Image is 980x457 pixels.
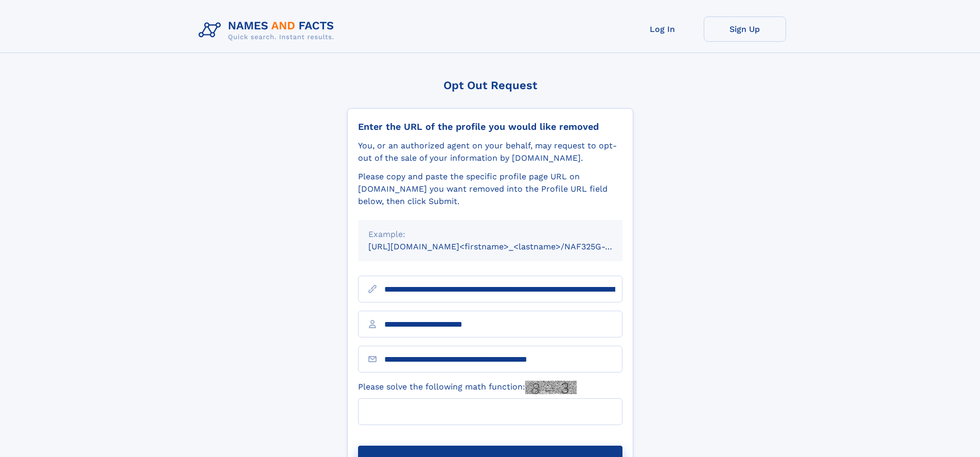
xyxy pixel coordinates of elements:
div: You, or an authorized agent on your behalf, may request to opt-out of the sale of your informatio... [358,140,622,164]
div: Opt Out Request [347,79,633,92]
div: Example: [368,228,612,241]
small: [URL][DOMAIN_NAME]<firstname>_<lastname>/NAF325G-xxxxxxxx [368,242,642,251]
img: Logo Names and Facts [194,16,343,44]
a: Sign Up [704,16,786,42]
label: Please solve the following math function: [358,381,577,394]
a: Log In [621,16,704,42]
div: Enter the URL of the profile you would like removed [358,121,622,132]
div: Please copy and paste the specific profile page URL on [DOMAIN_NAME] you want removed into the Pr... [358,171,622,208]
